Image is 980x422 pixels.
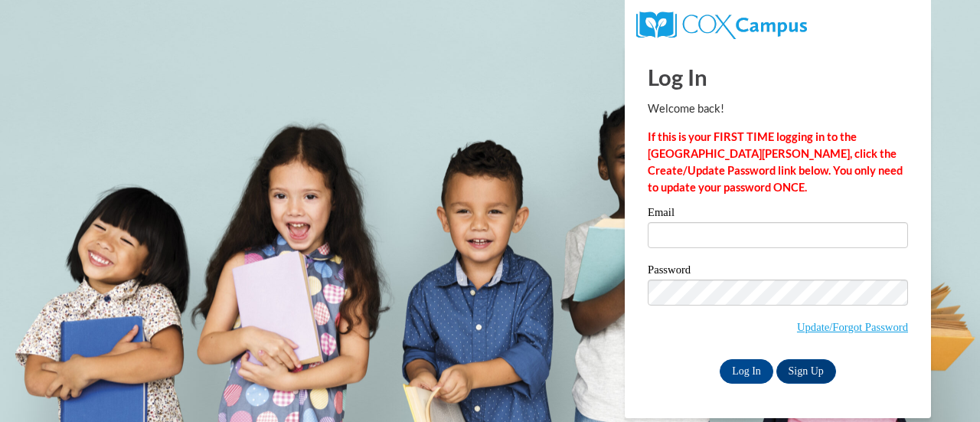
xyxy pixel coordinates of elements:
strong: If this is your FIRST TIME logging in to the [GEOGRAPHIC_DATA][PERSON_NAME], click the Create/Upd... [648,130,903,194]
h1: Log In [648,61,908,93]
a: Sign Up [776,359,836,384]
label: Password [648,264,908,280]
a: Update/Forgot Password [797,321,908,333]
label: Email [648,207,908,222]
img: COX Campus [636,11,807,39]
input: Log In [720,359,773,384]
a: COX Campus [636,18,807,31]
p: Welcome back! [648,100,908,117]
